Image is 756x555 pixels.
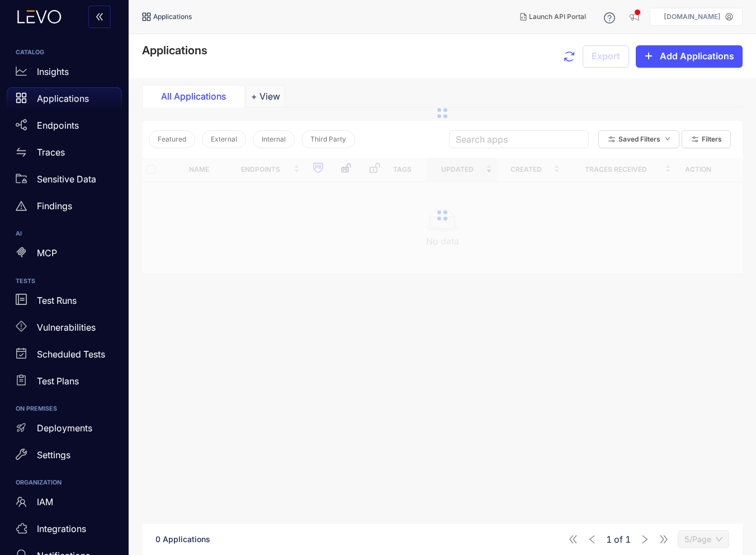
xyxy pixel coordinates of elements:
a: Test Plans [7,370,122,397]
span: plus [644,51,653,62]
button: Internal [253,130,295,148]
button: Export [583,45,629,68]
p: Findings [37,201,72,211]
span: Internal [262,135,286,143]
span: Applications [153,13,192,21]
p: Integrations [37,524,86,534]
span: 1 [606,534,612,544]
p: Test Plans [37,376,79,386]
div: All Applications [152,91,235,101]
a: Findings [7,195,122,222]
span: double-left [95,12,104,22]
span: 0 Applications [155,534,210,544]
a: Integrations [7,518,122,545]
a: Settings [7,444,122,471]
span: External [211,135,237,143]
span: Third Party [310,135,346,143]
a: Sensitive Data [7,168,122,195]
button: Featured [149,130,195,148]
p: [DOMAIN_NAME] [664,13,721,21]
p: Settings [37,450,70,460]
a: IAM [7,491,122,518]
span: Featured [158,135,186,143]
a: Endpoints [7,114,122,141]
p: Test Runs [37,295,77,305]
p: Deployments [37,423,92,433]
a: Vulnerabilities [7,316,122,343]
span: Add Applications [660,51,734,61]
span: 1 [625,534,631,544]
a: MCP [7,242,122,269]
p: Traces [37,147,65,157]
p: IAM [37,497,53,507]
span: team [16,496,27,507]
a: Deployments [7,417,122,444]
a: Traces [7,141,122,168]
a: Test Runs [7,289,122,316]
button: Saved Filtersdown [598,130,679,148]
span: Applications [142,44,207,57]
button: External [202,130,246,148]
a: Insights [7,60,122,87]
h6: ORGANIZATION [16,479,113,486]
p: Endpoints [37,120,79,130]
p: MCP [37,248,57,258]
button: Add tab [246,85,285,107]
span: warning [16,200,27,211]
span: down [665,136,670,142]
p: Applications [37,93,89,104]
button: Third Party [301,130,355,148]
button: Launch API Portal [511,8,595,26]
a: Applications [7,87,122,114]
h6: ON PREMISES [16,406,113,412]
button: double-left [88,6,111,28]
h6: TESTS [16,278,113,285]
button: plusAdd Applications [636,45,743,68]
span: 5/Page [684,531,722,548]
span: Filters [702,135,722,143]
span: Saved Filters [618,135,660,143]
h6: AI [16,231,113,237]
a: Scheduled Tests [7,343,122,370]
span: of [606,534,631,544]
p: Sensitive Data [37,174,96,184]
p: Scheduled Tests [37,349,105,359]
span: swap [16,147,27,158]
h6: CATALOG [16,49,113,56]
p: Vulnerabilities [37,322,96,332]
button: Filters [682,130,731,148]
p: Insights [37,67,69,77]
span: Launch API Portal [529,13,586,21]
